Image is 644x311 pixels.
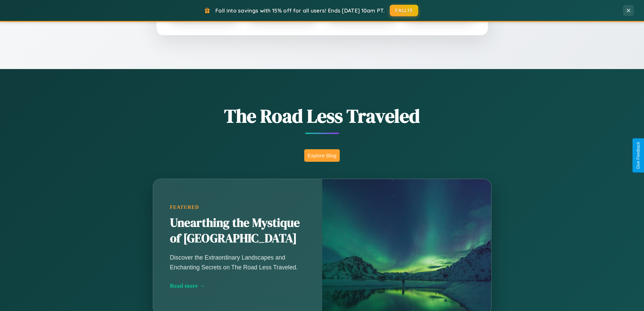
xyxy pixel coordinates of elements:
h1: The Road Less Traveled [119,103,525,129]
button: Explore Blog [304,149,340,162]
h2: Unearthing the Mystique of [GEOGRAPHIC_DATA] [170,215,305,246]
div: Read more → [170,282,305,289]
span: Fall into savings with 15% off for all users! Ends [DATE] 10am PT. [215,7,385,14]
button: FALL15 [390,5,418,16]
div: Give Feedback [636,142,641,169]
p: Discover the Extraordinary Landscapes and Enchanting Secrets on The Road Less Traveled. [170,253,305,272]
div: Featured [170,204,305,210]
